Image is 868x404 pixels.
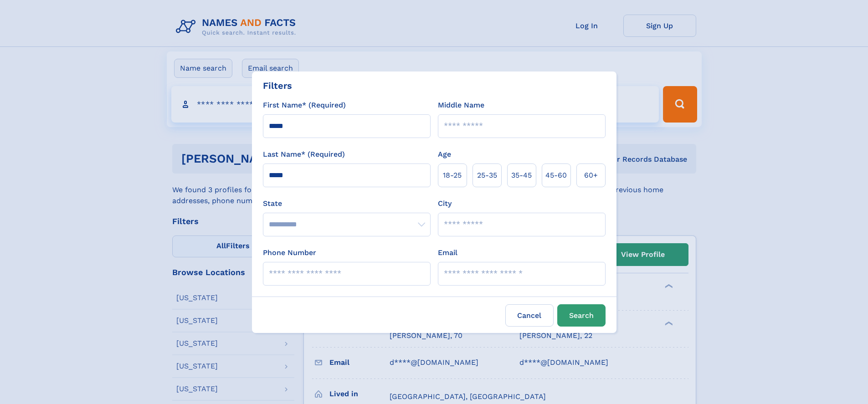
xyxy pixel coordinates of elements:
[511,170,532,181] span: 35‑45
[584,170,598,181] span: 60+
[438,198,452,209] label: City
[438,247,457,258] label: Email
[505,304,554,327] label: Cancel
[443,170,462,181] span: 18‑25
[263,247,316,258] label: Phone Number
[263,100,346,111] label: First Name* (Required)
[545,170,567,181] span: 45‑60
[477,170,497,181] span: 25‑35
[263,149,345,160] label: Last Name* (Required)
[438,100,484,111] label: Middle Name
[263,198,431,209] label: State
[438,149,451,160] label: Age
[263,79,292,92] div: Filters
[557,304,606,327] button: Search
